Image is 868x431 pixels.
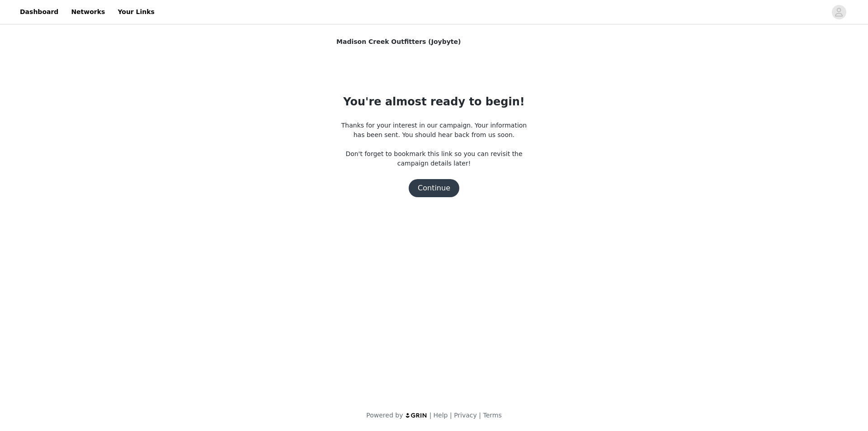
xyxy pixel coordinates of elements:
[429,412,432,419] span: |
[434,412,448,419] a: Help
[66,2,110,22] a: Networks
[112,2,160,22] a: Your Links
[336,37,461,47] span: Madison Creek Outfitters (Joybyte)
[14,2,64,22] a: Dashboard
[450,412,452,419] span: |
[409,179,459,197] button: Continue
[483,412,501,419] a: Terms
[405,412,428,418] img: logo
[454,412,477,419] a: Privacy
[336,121,532,168] p: Thanks for your interest in our campaign. Your information has been sent. You should hear back fr...
[343,94,524,110] h1: You're almost ready to begin!
[366,412,403,419] span: Powered by
[835,5,843,19] div: avatar
[479,412,481,419] span: |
